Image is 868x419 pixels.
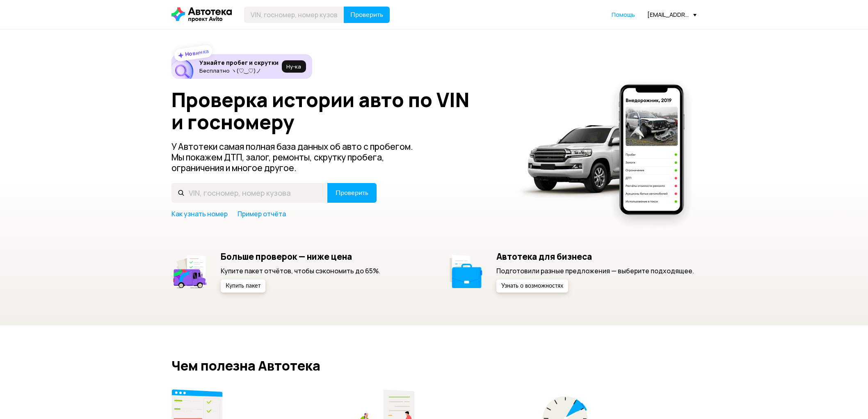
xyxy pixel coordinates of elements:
[171,358,697,373] h2: Чем полезна Автотека
[496,251,694,262] h5: Автотека для бизнеса
[350,11,383,18] span: Проверить
[327,183,377,203] button: Проверить
[171,89,505,133] h1: Проверка истории авто по VIN и госномеру
[244,7,344,23] input: VIN, госномер, номер кузова
[612,11,635,19] a: Помощь
[221,266,380,275] p: Купите пакет отчётов, чтобы сэкономить до 65%.
[647,11,697,18] div: [EMAIL_ADDRESS][DOMAIN_NAME]
[286,63,301,70] span: Ну‑ка
[496,279,568,293] button: Узнать о возможностях
[336,190,368,196] span: Проверить
[496,266,694,275] p: Подготовили разные предложения — выберите подходящее.
[221,279,265,293] button: Купить пакет
[221,251,380,262] h5: Больше проверок — ниже цена
[171,141,427,173] p: У Автотеки самая полная база данных об авто с пробегом. Мы покажем ДТП, залог, ремонты, скрутку п...
[171,209,228,218] a: Как узнать номер
[199,59,279,66] h6: Узнайте пробег и скрутки
[185,47,210,58] strong: Новинка
[199,67,279,74] p: Бесплатно ヽ(♡‿♡)ノ
[501,283,563,289] span: Узнать о возможностях
[238,209,286,218] a: Пример отчёта
[171,183,328,203] input: VIN, госномер, номер кузова
[226,283,260,289] span: Купить пакет
[344,7,390,23] button: Проверить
